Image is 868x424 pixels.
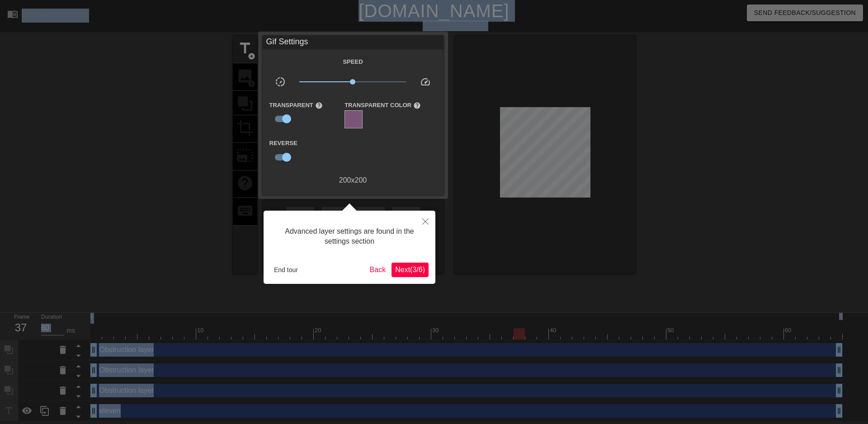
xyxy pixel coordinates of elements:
button: Close [415,211,435,231]
span: Next ( 3 / 6 ) [395,266,425,273]
div: Advanced layer settings are found in the settings section [270,217,429,256]
button: Back [366,263,390,277]
button: Next [392,263,429,277]
button: End tour [270,263,302,277]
